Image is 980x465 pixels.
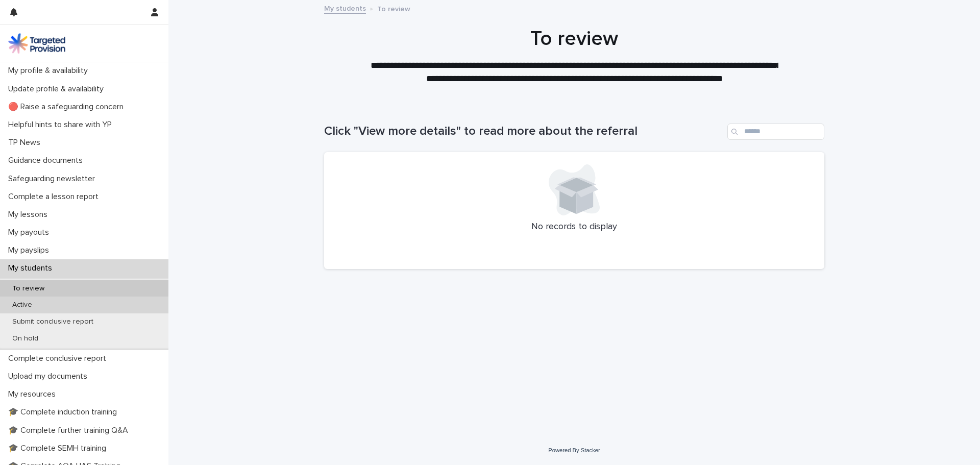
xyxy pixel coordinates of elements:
[4,210,56,219] p: My lessons
[8,33,65,54] img: M5nRWzHhSzIhMunXDL62
[4,138,48,148] p: TP News
[727,124,824,140] input: Search
[4,372,95,381] p: Upload my documents
[4,389,64,399] p: My resources
[4,192,107,202] p: Complete a lesson report
[4,120,120,130] p: Helpful hints to share with YP
[324,27,824,51] h1: To review
[324,2,366,14] a: My students
[4,174,103,184] p: Safeguarding newsletter
[4,354,114,363] p: Complete conclusive report
[4,228,57,237] p: My payouts
[4,407,125,417] p: 🎓 Complete induction training
[4,334,46,343] p: On hold
[4,263,60,273] p: My students
[377,3,410,14] p: To review
[4,102,132,112] p: 🔴 Raise a safeguarding concern
[4,284,53,293] p: To review
[4,301,40,309] p: Active
[4,317,102,326] p: Submit conclusive report
[4,444,114,453] p: 🎓 Complete SEMH training
[4,246,57,255] p: My payslips
[4,84,112,94] p: Update profile & availability
[4,426,136,435] p: 🎓 Complete further training Q&A
[336,222,812,233] p: No records to display
[4,156,91,165] p: Guidance documents
[324,124,723,139] h1: Click "View more details" to read more about the referral
[548,447,600,453] a: Powered By Stacker
[4,66,96,76] p: My profile & availability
